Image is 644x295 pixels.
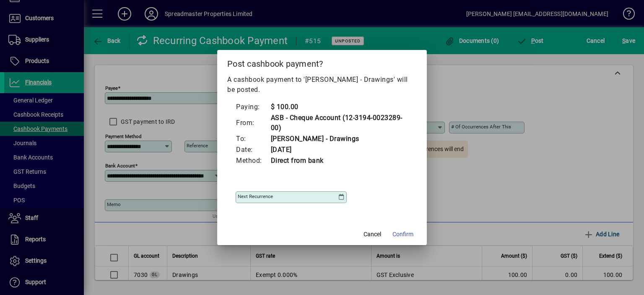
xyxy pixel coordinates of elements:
td: $ 100.00 [270,102,409,112]
h2: Post cashbook payment? [217,50,427,74]
mat-label: Next recurrence [238,193,273,199]
td: Direct from bank [270,155,409,166]
td: Method: [236,155,270,166]
p: A cashbook payment to '[PERSON_NAME] - Drawings' will be posted. [227,75,417,95]
td: [DATE] [270,144,409,155]
span: Cancel [364,230,381,239]
td: ASB - Cheque Account (12-3194-0023289-00) [270,112,409,133]
button: Cancel [359,227,386,242]
span: Confirm [392,230,413,239]
td: [PERSON_NAME] - Drawings [270,133,409,144]
td: Paying: [236,102,270,112]
td: From: [236,112,270,133]
td: To: [236,133,270,144]
td: Date: [236,144,270,155]
button: Confirm [389,227,417,242]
